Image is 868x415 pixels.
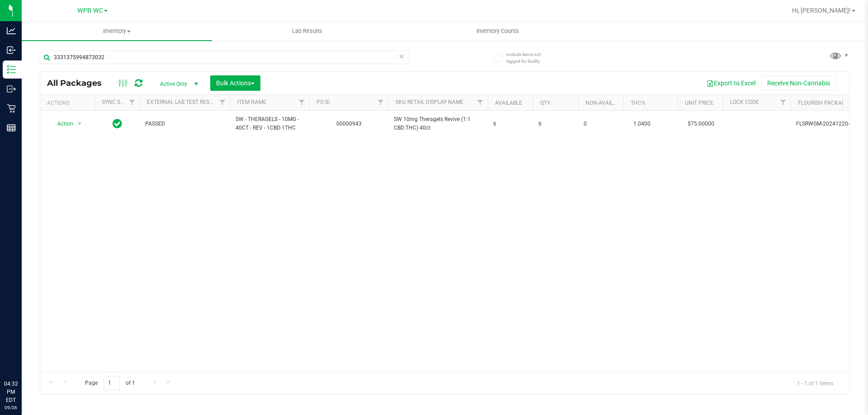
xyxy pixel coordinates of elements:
[402,22,593,41] a: Inventory Counts
[473,95,488,110] a: Filter
[147,99,218,105] a: External Lab Test Result
[9,343,36,370] iframe: Resource center
[216,79,255,87] span: Bulk Actions
[316,99,330,105] a: PO ID
[798,100,855,106] a: Flourish Package ID
[215,95,230,110] a: Filter
[102,99,137,105] a: Sync Status
[77,376,142,390] span: Page of 1
[22,27,212,35] span: Inventory
[7,123,16,132] inline-svg: Reports
[398,51,405,62] span: Clear
[493,120,528,128] span: 6
[701,75,761,91] button: Export to Excel
[373,95,388,110] a: Filter
[210,75,260,91] button: Bulk Actions
[77,7,103,14] span: WPB WC
[730,99,759,105] a: Lock Code
[104,376,120,390] input: 1
[584,120,618,128] span: 0
[145,120,225,128] span: PASSED
[40,51,409,64] input: Search Package ID, Item Name, SKU, Lot or Part Number...
[629,117,655,131] span: 1.0400
[49,117,74,130] span: Action
[47,78,111,88] span: All Packages
[540,100,550,106] a: Qty
[113,117,122,130] span: In Sync
[538,120,573,128] span: 6
[685,100,713,106] a: Unit Price
[237,99,266,105] a: Item Name
[212,22,402,41] a: Lab Results
[506,51,552,65] span: Include items not tagged for facility
[74,117,85,130] span: select
[396,99,463,105] a: Sku Retail Display Name
[125,95,140,110] a: Filter
[280,27,335,35] span: Lab Results
[464,27,531,35] span: Inventory Counts
[47,100,91,106] div: Actions
[7,65,16,74] inline-svg: Inventory
[683,117,719,131] span: $75.00000
[294,95,309,110] a: Filter
[790,376,840,390] span: 1 - 1 of 1 items
[22,22,212,41] a: Inventory
[4,404,18,411] p: 09/26
[7,104,16,113] inline-svg: Retail
[631,100,646,106] a: THC%
[585,100,626,106] a: Non-Available
[776,95,791,110] a: Filter
[792,7,851,14] span: Hi, [PERSON_NAME]!
[761,75,836,91] button: Receive Non-Cannabis
[236,115,304,132] span: SW - THERAGELS - 10MG - 40CT - REV - 1CBD-1THC
[7,46,16,55] inline-svg: Inbound
[4,380,18,404] p: 04:32 PM EDT
[7,84,16,93] inline-svg: Outbound
[336,121,362,127] a: 00000943
[394,115,482,132] span: SW 10mg Theragels Revive (1:1 CBD:THC) 40ct
[7,26,16,35] inline-svg: Analytics
[495,100,522,106] a: Available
